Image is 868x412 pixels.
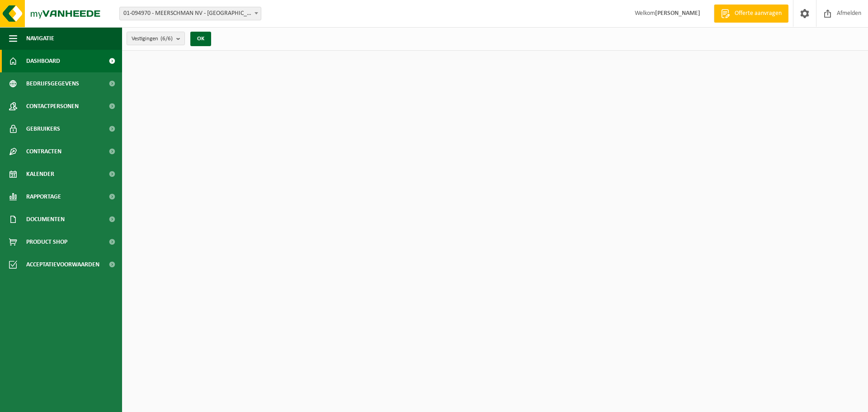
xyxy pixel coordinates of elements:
span: 01-094970 - MEERSCHMAN NV - EREMBODEGEM [119,7,261,20]
span: Contactpersonen [26,95,79,118]
span: Navigatie [26,27,54,50]
button: OK [190,32,211,46]
span: Dashboard [26,50,60,72]
a: Offerte aanvragen [714,5,788,23]
span: Gebruikers [26,118,60,140]
span: Offerte aanvragen [732,9,784,18]
count: (6/6) [160,36,173,42]
span: Rapportage [26,185,61,208]
span: Product Shop [26,231,67,253]
span: Documenten [26,208,65,231]
span: Bedrijfsgegevens [26,72,79,95]
span: 01-094970 - MEERSCHMAN NV - EREMBODEGEM [120,7,261,20]
strong: [PERSON_NAME] [655,10,700,17]
span: Acceptatievoorwaarden [26,253,99,276]
span: Vestigingen [132,32,173,46]
span: Contracten [26,140,61,163]
span: Kalender [26,163,54,185]
button: Vestigingen(6/6) [127,32,185,45]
